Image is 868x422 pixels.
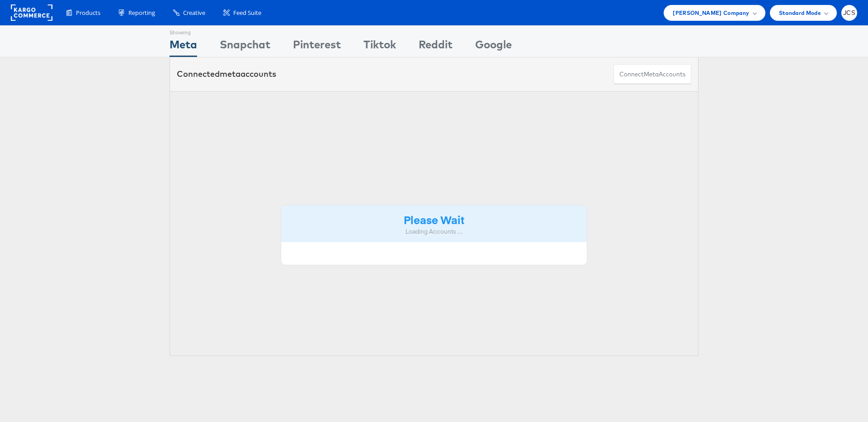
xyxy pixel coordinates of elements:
[779,8,821,18] span: Standard Mode
[170,26,197,37] div: Showing
[288,227,580,236] div: Loading Accounts ....
[644,70,659,79] span: meta
[128,9,155,17] span: Reporting
[170,37,197,57] div: Meta
[177,68,276,80] div: Connected accounts
[293,37,341,57] div: Pinterest
[419,37,453,57] div: Reddit
[363,37,396,57] div: Tiktok
[843,10,855,16] span: JCS
[404,212,464,227] strong: Please Wait
[76,9,100,17] span: Products
[233,9,261,17] span: Feed Suite
[220,37,270,57] div: Snapchat
[475,37,512,57] div: Google
[183,9,205,17] span: Creative
[220,69,241,79] span: meta
[673,8,749,18] span: [PERSON_NAME] Company
[613,64,691,84] button: ConnectmetaAccounts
